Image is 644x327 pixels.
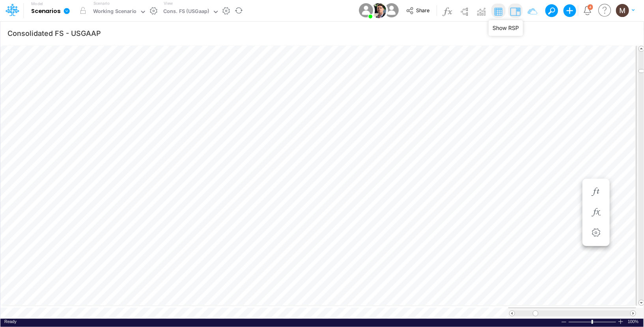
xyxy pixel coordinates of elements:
img: User Image Icon [357,2,375,19]
b: Scenarios [31,8,60,15]
button: Share [402,5,435,17]
input: Type a title here [7,25,472,41]
div: Zoom [592,320,593,324]
a: Notifications [583,6,592,15]
label: Model [31,2,43,6]
div: Zoom In [618,319,624,325]
div: Working Scenario [93,7,137,17]
div: Zoom [568,319,618,325]
div: 4 unread items [589,5,592,9]
div: Zoom Out [561,319,567,325]
div: Zoom level [628,319,640,325]
label: Scenario [93,0,110,6]
label: View [164,0,173,6]
span: Ready [4,319,17,324]
div: Cons. FS (USGaap) [163,7,209,17]
span: 100% [628,319,640,325]
div: In Ready mode [4,319,17,325]
img: User Image Icon [371,3,386,18]
span: Share [416,7,429,13]
img: User Image Icon [383,2,400,19]
div: Show RSP [489,20,523,36]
